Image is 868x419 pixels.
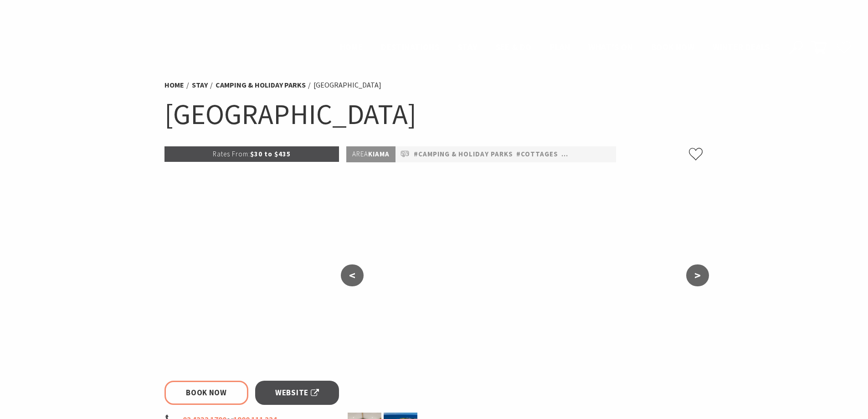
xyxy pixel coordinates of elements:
[331,40,779,55] nav: Main Menu
[457,41,478,52] span: Stay
[381,41,439,52] span: Destinations
[713,41,770,52] span: Winter Deals
[341,264,364,286] button: <
[651,41,694,52] span: Book now
[516,149,558,160] a: #Cottages
[352,150,368,158] span: Area
[255,381,339,405] a: Website
[686,264,709,286] button: >
[213,150,250,158] span: Rates From:
[561,149,614,160] a: #Pet Friendly
[414,149,513,160] a: #Camping & Holiday Parks
[588,41,633,52] span: What’s On
[164,146,339,162] p: $30 to $435
[340,41,363,52] span: Home
[164,381,249,405] a: Book Now
[496,41,532,52] span: See & Do
[164,96,704,133] h1: [GEOGRAPHIC_DATA]
[346,146,395,162] p: Kiama
[275,387,319,399] span: Website
[550,41,570,52] span: Plan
